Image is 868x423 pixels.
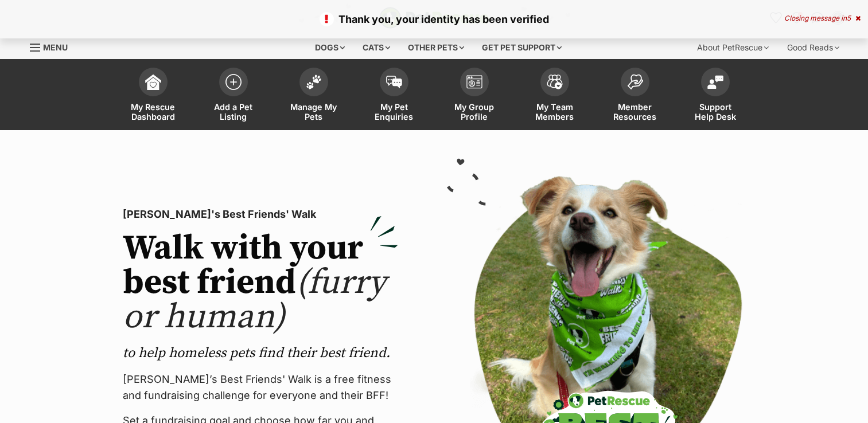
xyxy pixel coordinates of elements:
div: About PetRescue [689,36,777,59]
div: Cats [355,36,398,59]
img: help-desk-icon-fdf02630f3aa405de69fd3d07c3f3aa587a6932b1a1747fa1d2bba05be0121f9.svg [707,75,723,89]
img: manage-my-pets-icon-02211641906a0b7f246fdf0571729dbe1e7629f14944591b6c1af311fb30b64b.svg [306,75,322,89]
span: My Pet Enquiries [368,102,420,122]
a: My Group Profile [434,62,515,130]
img: team-members-icon-5396bd8760b3fe7c0b43da4ab00e1e3bb1a5d9ba89233759b79545d2d3fc5d0d.svg [547,75,563,89]
div: Dogs [307,36,353,59]
a: Add a Pet Listing [193,62,274,130]
span: Member Resources [609,102,661,122]
p: [PERSON_NAME]’s Best Friends' Walk is a free fitness and fundraising challenge for everyone and t... [123,371,398,404]
a: Support Help Desk [675,62,756,130]
div: Good Reads [779,36,847,59]
img: add-pet-listing-icon-0afa8454b4691262ce3f59096e99ab1cd57d4a30225e0717b998d2c9b9846f56.svg [225,74,242,90]
p: [PERSON_NAME]'s Best Friends' Walk [123,206,398,222]
a: My Pet Enquiries [354,62,434,130]
span: (furry or human) [123,261,386,339]
div: Other pets [400,36,472,59]
h2: Walk with your best friend [123,232,398,335]
img: member-resources-icon-8e73f808a243e03378d46382f2149f9095a855e16c252ad45f914b54edf8863c.svg [627,74,643,89]
a: My Rescue Dashboard [113,62,193,130]
a: Manage My Pets [274,62,354,130]
a: Menu [30,36,76,57]
span: Add a Pet Listing [208,102,259,122]
span: My Team Members [529,102,581,122]
img: dashboard-icon-eb2f2d2d3e046f16d808141f083e7271f6b2e854fb5c12c21221c1fb7104beca.svg [145,74,161,90]
img: pet-enquiries-icon-7e3ad2cf08bfb03b45e93fb7055b45f3efa6380592205ae92323e6603595dc1f.svg [386,76,402,88]
img: group-profile-icon-3fa3cf56718a62981997c0bc7e787c4b2cf8bcc04b72c1350f741eb67cf2f40e.svg [466,75,482,89]
span: Menu [43,42,68,52]
span: Support Help Desk [690,102,741,122]
span: My Group Profile [449,102,500,122]
p: to help homeless pets find their best friend. [123,344,398,362]
a: My Team Members [515,62,595,130]
a: Member Resources [595,62,675,130]
span: My Rescue Dashboard [127,102,179,122]
span: Manage My Pets [288,102,340,122]
div: Get pet support [474,36,570,59]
